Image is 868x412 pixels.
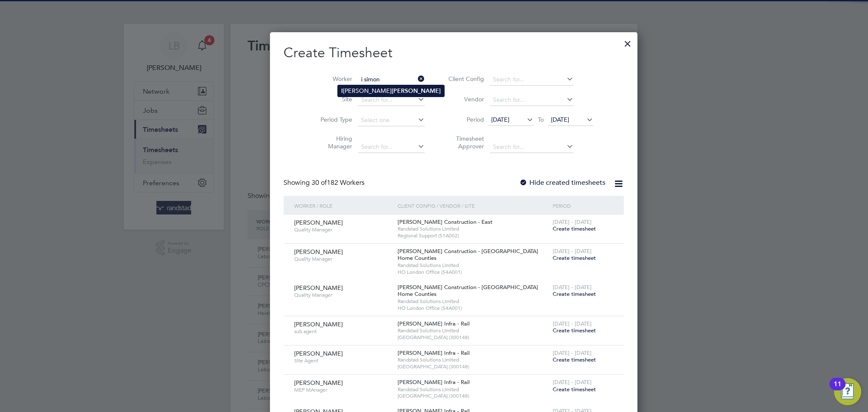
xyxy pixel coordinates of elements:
span: sub agent [294,328,391,335]
span: To [535,114,546,125]
span: 30 of [312,178,327,187]
label: Period [446,116,484,123]
input: Search for... [358,141,425,153]
span: MEP MAnager [294,387,391,393]
span: [PERSON_NAME] Construction - [GEOGRAPHIC_DATA] Home Counties [398,248,538,262]
span: [PERSON_NAME] [294,379,343,387]
label: Hiring Manager [314,135,352,150]
span: Randstad Solutions Limited [398,298,548,305]
span: [DATE] - [DATE] [553,320,592,327]
input: Select one [358,114,425,126]
button: Open Resource Center, 11 new notifications [834,378,861,405]
span: [DATE] - [DATE] [553,379,592,386]
span: Randstad Solutions Limited [398,386,548,393]
label: Hide created timesheets [519,178,605,187]
label: Client Config [446,75,484,83]
span: Create timesheet [553,225,596,232]
span: Quality Manager [294,292,391,298]
div: 11 [834,384,841,395]
label: Site [314,95,352,103]
input: Search for... [490,141,573,153]
label: Vendor [446,95,484,103]
span: Randstad Solutions Limited [398,327,548,334]
input: Search for... [490,74,573,86]
span: 182 Workers [312,178,364,187]
li: [PERSON_NAME] [338,85,444,97]
span: Quality Manager [294,226,391,233]
span: Create timesheet [553,290,596,298]
span: [PERSON_NAME] [294,284,343,292]
input: Search for... [490,94,573,106]
span: Regional Support (51A002) [398,232,548,239]
span: Randstad Solutions Limited [398,225,548,232]
span: [PERSON_NAME] Infra - Rail [398,379,470,386]
input: Search for... [358,74,425,86]
span: Create timesheet [553,356,596,363]
span: HO London Office (54A001) [398,269,548,276]
span: Randstad Solutions Limited [398,262,548,269]
div: Period [551,196,615,215]
span: [PERSON_NAME] [294,248,343,256]
span: Quality Manager [294,256,391,262]
span: [GEOGRAPHIC_DATA] (300148) [398,334,548,341]
span: [PERSON_NAME] [294,219,343,226]
span: [DATE] - [DATE] [553,284,592,291]
span: HO London Office (54A001) [398,305,548,312]
div: Worker / Role [292,196,395,215]
div: Showing [284,178,366,187]
label: Timesheet Approver [446,135,484,150]
span: [PERSON_NAME] [294,350,343,357]
span: Create timesheet [553,386,596,393]
span: [PERSON_NAME] [294,320,343,328]
span: [PERSON_NAME] Infra - Rail [398,320,470,327]
span: [PERSON_NAME] Infra - Rail [398,349,470,356]
input: Search for... [358,94,425,106]
span: [DATE] [551,116,569,123]
span: [PERSON_NAME] Construction - [GEOGRAPHIC_DATA] Home Counties [398,284,538,298]
span: Create timesheet [553,254,596,262]
span: [GEOGRAPHIC_DATA] (300148) [398,393,548,399]
label: Period Type [314,116,352,123]
div: Client Config / Vendor / Site [395,196,551,215]
span: [GEOGRAPHIC_DATA] (300148) [398,363,548,370]
span: [DATE] - [DATE] [553,248,592,255]
b: I [341,87,343,95]
span: [DATE] - [DATE] [553,349,592,356]
span: [DATE] [491,116,509,123]
b: [PERSON_NAME] [392,87,441,95]
label: Worker [314,75,352,83]
span: Randstad Solutions Limited [398,356,548,363]
span: [DATE] - [DATE] [553,218,592,225]
span: Create timesheet [553,327,596,334]
h2: Create Timesheet [284,44,624,62]
span: Site Agent [294,357,391,364]
span: [PERSON_NAME] Construction - East [398,218,492,225]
